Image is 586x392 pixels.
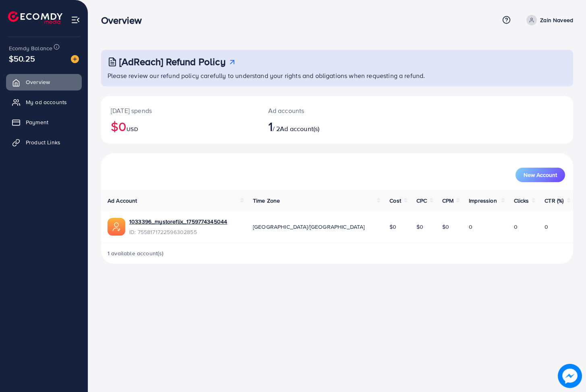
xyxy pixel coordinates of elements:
[6,134,82,150] a: Product Links
[253,197,280,205] span: Time Zone
[389,197,401,205] span: Cost
[119,56,226,68] h3: [AdReach] Refund Policy
[111,106,249,115] p: [DATE] spends
[514,197,529,205] span: Clicks
[108,71,568,80] p: Please review our refund policy carefully to understand your rights and obligations when requesti...
[253,223,365,231] span: [GEOGRAPHIC_DATA]/[GEOGRAPHIC_DATA]
[126,125,138,133] span: USD
[524,172,557,178] span: New Account
[108,218,125,236] img: ic-ads-acc.e4c84228.svg
[6,74,82,90] a: Overview
[469,197,497,205] span: Impression
[9,53,35,64] span: $50.25
[442,197,453,205] span: CPM
[108,197,137,205] span: Ad Account
[545,223,548,231] span: 0
[9,44,52,52] span: Ecomdy Balance
[545,197,563,205] span: CTR (%)
[129,228,227,236] span: ID: 7558171722596302855
[469,223,472,231] span: 0
[26,98,67,106] span: My ad accounts
[540,15,573,25] p: Zain Naveed
[416,197,427,205] span: CPC
[26,138,60,146] span: Product Links
[129,218,227,226] a: 1033396_mystoreflix_1759774345044
[26,78,50,86] span: Overview
[108,249,164,257] span: 1 available account(s)
[26,118,48,126] span: Payment
[71,55,79,63] img: image
[268,106,367,115] p: Ad accounts
[6,114,82,130] a: Payment
[516,168,565,182] button: New Account
[514,223,518,231] span: 0
[268,119,367,134] h2: / 2
[416,223,423,231] span: $0
[101,14,148,26] h3: Overview
[6,94,82,110] a: My ad accounts
[71,15,80,25] img: menu
[268,117,273,135] span: 1
[111,119,249,134] h2: $0
[389,223,396,231] span: $0
[8,11,62,24] img: logo
[280,124,319,133] span: Ad account(s)
[442,223,449,231] span: $0
[560,366,580,386] img: image
[523,15,573,25] a: Zain Naveed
